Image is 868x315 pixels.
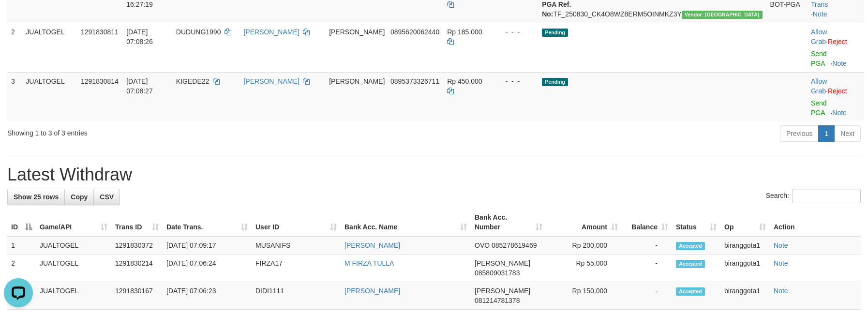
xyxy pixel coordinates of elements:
[4,4,33,33] button: Open LiveChat chat widget
[828,38,847,45] a: Reject
[36,236,111,255] td: JUALTOGEL
[622,255,672,282] td: -
[546,282,622,310] td: Rp 150,000
[344,287,400,295] a: [PERSON_NAME]
[7,72,22,121] td: 3
[163,255,252,282] td: [DATE] 07:06:24
[811,77,828,95] span: ·
[622,236,672,255] td: -
[546,209,622,236] th: Amount: activate to sort column ascending
[475,287,530,295] span: [PERSON_NAME]
[7,124,355,138] div: Showing 1 to 3 of 3 entries
[475,259,530,267] span: [PERSON_NAME]
[341,209,471,236] th: Bank Acc. Name: activate to sort column ascending
[14,193,59,201] span: Show 25 rows
[390,28,439,36] span: Copy 0895620062440 to clipboard
[36,282,111,310] td: JUALTOGEL
[329,77,385,85] span: [PERSON_NAME]
[818,125,835,142] a: 1
[475,269,520,277] span: Copy 085809031783 to clipboard
[622,209,672,236] th: Balance: activate to sort column ascending
[720,236,770,255] td: biranggota1
[813,10,827,18] a: Note
[111,255,163,282] td: 1291830214
[81,77,119,85] span: 1291830814
[7,255,36,282] td: 2
[811,28,827,45] a: Allow Grab
[243,28,299,36] a: [PERSON_NAME]
[811,50,827,67] a: Send PGA
[811,28,828,45] span: ·
[807,72,864,121] td: ·
[720,282,770,310] td: biranggota1
[774,259,788,267] a: Note
[126,28,153,45] span: [DATE] 07:08:26
[243,77,299,85] a: [PERSON_NAME]
[676,260,705,268] span: Accepted
[622,282,672,310] td: -
[676,242,705,250] span: Accepted
[7,209,36,236] th: ID: activate to sort column descending
[828,87,847,95] a: Reject
[492,241,537,249] span: Copy 085278619469 to clipboard
[111,236,163,255] td: 1291830372
[811,99,827,117] a: Send PGA
[720,209,770,236] th: Op: activate to sort column ascending
[832,109,847,117] a: Note
[471,209,546,236] th: Bank Acc. Number: activate to sort column ascending
[770,209,861,236] th: Action
[774,241,788,249] a: Note
[176,28,221,36] span: DUDUNG1990
[163,209,252,236] th: Date Trans.: activate to sort column ascending
[163,236,252,255] td: [DATE] 07:09:17
[252,236,341,255] td: MUSANIFS
[36,209,111,236] th: Game/API: activate to sort column ascending
[111,209,163,236] th: Trans ID: activate to sort column ascending
[163,282,252,310] td: [DATE] 07:06:23
[126,77,153,95] span: [DATE] 07:08:27
[832,60,847,67] a: Note
[344,241,400,249] a: [PERSON_NAME]
[176,77,209,85] span: KIGEDE22
[36,255,111,282] td: JUALTOGEL
[252,255,341,282] td: FIRZA17
[720,255,770,282] td: biranggota1
[542,29,568,37] span: Pending
[811,77,827,95] a: Allow Grab
[546,236,622,255] td: Rp 200,000
[64,189,94,205] a: Copy
[497,27,534,37] div: - - -
[475,241,490,249] span: OVO
[100,193,114,201] span: CSV
[546,255,622,282] td: Rp 55,000
[834,125,861,142] a: Next
[447,28,482,36] span: Rp 185.000
[497,76,534,86] div: - - -
[676,287,705,296] span: Accepted
[7,189,65,205] a: Show 25 rows
[81,28,119,36] span: 1291830811
[344,259,394,267] a: M FIRZA TULLA
[93,189,120,205] a: CSV
[7,236,36,255] td: 1
[22,72,77,121] td: JUALTOGEL
[252,282,341,310] td: DIDI1111
[542,78,568,86] span: Pending
[682,11,763,19] span: Vendor URL: https://checkout4.1velocity.biz
[447,77,482,85] span: Rp 450.000
[774,287,788,295] a: Note
[71,193,88,201] span: Copy
[390,77,439,85] span: Copy 0895373326711 to clipboard
[780,125,819,142] a: Previous
[22,23,77,72] td: JUALTOGEL
[766,189,861,203] label: Search:
[252,209,341,236] th: User ID: activate to sort column ascending
[542,0,571,18] b: PGA Ref. No:
[807,23,864,72] td: ·
[111,282,163,310] td: 1291830167
[475,297,520,304] span: Copy 081214781378 to clipboard
[329,28,385,36] span: [PERSON_NAME]
[7,165,861,184] h1: Latest Withdraw
[792,189,861,203] input: Search:
[7,23,22,72] td: 2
